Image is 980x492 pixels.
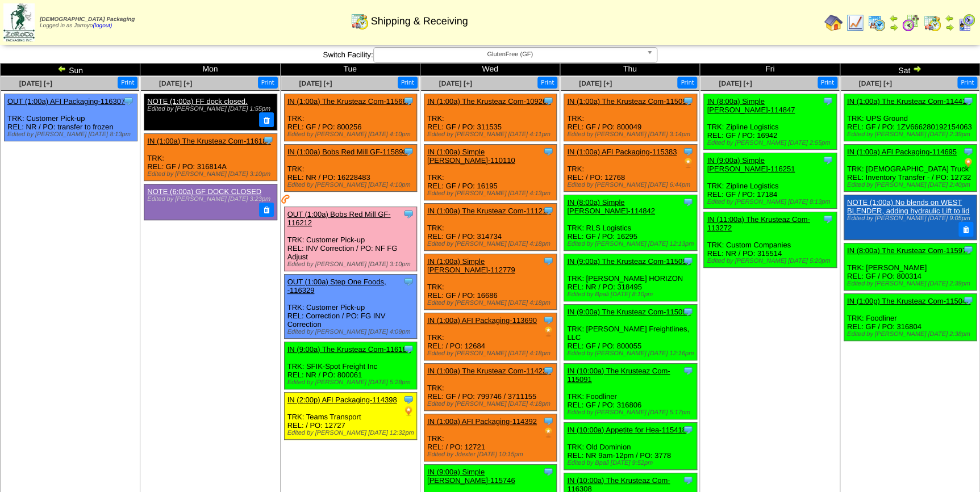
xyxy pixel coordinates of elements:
[682,255,694,267] img: Tooltip
[682,474,694,486] img: Tooltip
[118,77,137,89] button: Print
[543,95,554,107] img: Tooltip
[567,308,690,316] a: IN (9:00a) The Krusteaz Com-115093
[707,199,836,205] div: Edited by [PERSON_NAME] [DATE] 8:13pm
[424,313,557,360] div: TRK: REL: / PO: 12684
[543,205,554,216] img: Tooltip
[403,208,414,220] img: Tooltip
[543,326,554,337] img: PO
[844,243,977,290] div: TRK: [PERSON_NAME] REL: GF / PO: 800314
[543,314,554,326] img: Tooltip
[427,451,557,458] div: Edited by Jdexter [DATE] 10:15pm
[704,94,837,150] div: TRK: Zipline Logistics REL: GF / PO: 16942
[140,64,280,76] td: Mon
[147,187,261,196] a: NOTE (6:00a) GF DOCK CLOSED
[707,140,836,146] div: Edited by [PERSON_NAME] [DATE] 2:55pm
[57,64,66,73] img: arrowleft.gif
[957,14,975,32] img: calendarcustomer.gif
[567,182,697,188] div: Edited by [PERSON_NAME] [DATE] 6:44pm
[847,182,977,188] div: Edited by [PERSON_NAME] [DATE] 2:40pm
[564,195,697,251] div: TRK: RLS Logistics REL: GF / PO: 16295
[567,148,677,156] a: IN (1:00a) AFI Packaging-115383
[287,277,386,295] a: OUT (1:00a) Step One Foods, -116329
[682,146,694,157] img: Tooltip
[427,417,537,426] a: IN (1:00a) AFI Packaging-114392
[299,79,332,87] span: [DATE] [+]
[159,79,192,87] a: [DATE] [+]
[147,106,271,112] div: Edited by [PERSON_NAME] [DATE] 1:55pm
[707,258,836,264] div: Edited by [PERSON_NAME] [DATE] 5:20pm
[287,182,417,188] div: Edited by [PERSON_NAME] [DATE] 4:10pm
[682,365,694,376] img: Tooltip
[847,148,957,156] a: IN (1:00a) AFI Packaging-114695
[40,16,135,29] span: Logged in as Jarroyo
[567,367,670,384] a: IN (10:00a) The Krusteaz Com-115091
[957,77,977,89] button: Print
[719,79,752,87] a: [DATE] [+]
[567,350,697,357] div: Edited by [PERSON_NAME] [DATE] 12:16pm
[424,364,557,411] div: TRK: REL: GF / PO: 799746 / 3711155
[847,280,977,287] div: Edited by [PERSON_NAME] [DATE] 2:39pm
[567,97,690,106] a: IN (1:00a) The Krusteaz Com-115097
[424,204,557,251] div: TRK: REL: GF / PO: 314734
[287,131,417,138] div: Edited by [PERSON_NAME] [DATE] 4:10pm
[847,297,970,305] a: IN (1:00p) The Krusteaz Com-115045
[579,79,612,87] span: [DATE] [+]
[677,77,697,89] button: Print
[287,210,391,227] a: OUT (1:00a) Bobs Red Mill GF-116212
[19,79,52,87] a: [DATE] [+]
[427,190,557,197] div: Edited by [PERSON_NAME] [DATE] 4:13pm
[427,468,515,485] a: IN (9:00a) Simple [PERSON_NAME]-115746
[5,94,137,141] div: TRK: Customer Pick-up REL: NR / PO: transfer to frozen
[844,94,977,141] div: TRK: UPS Ground REL: GF / PO: 1ZV666280192154063
[427,97,551,106] a: IN (1:00a) The Krusteaz Com-109263
[427,257,515,274] a: IN (1:00a) Simple [PERSON_NAME]-112779
[962,157,974,169] img: PO
[564,94,697,141] div: TRK: REL: GF / PO: 800049
[259,203,274,217] button: Delete Note
[420,64,560,76] td: Wed
[682,95,694,107] img: Tooltip
[287,97,411,106] a: IN (1:00a) The Krusteaz Com-115665
[844,293,977,340] div: TRK: Foodliner REL: GF / PO: 316804
[258,77,278,89] button: Print
[560,64,700,76] td: Thu
[398,77,418,89] button: Print
[287,430,417,436] div: Edited by [PERSON_NAME] [DATE] 12:32pm
[543,255,554,267] img: Tooltip
[945,14,954,23] img: arrowleft.gif
[704,153,837,209] div: TRK: Zipline Logistics REL: GF / PO: 17184
[543,415,554,427] img: Tooltip
[902,14,920,32] img: calendarblend.gif
[564,305,697,360] div: TRK: [PERSON_NAME] Freightlines, LLC REL: GF / PO: 800055
[287,379,417,386] div: Edited by [PERSON_NAME] [DATE] 5:28pm
[682,424,694,435] img: Tooltip
[403,146,414,157] img: Tooltip
[962,244,974,255] img: Tooltip
[287,261,417,268] div: Edited by [PERSON_NAME] [DATE] 3:10pm
[962,95,974,107] img: Tooltip
[287,345,411,354] a: IN (9:00a) The Krusteaz Com-116184
[123,95,134,107] img: Tooltip
[567,426,686,434] a: IN (10:00a) Appetite for Hea-115418
[847,246,970,255] a: IN (8:00a) The Krusteaz Com-115977
[847,131,977,138] div: Edited by [PERSON_NAME] [DATE] 2:39pm
[889,23,898,32] img: arrowright.gif
[543,146,554,157] img: Tooltip
[567,409,697,416] div: Edited by [PERSON_NAME] [DATE] 5:17pm
[147,97,247,106] a: NOTE (1:00a) FF dock closed.
[537,77,557,89] button: Print
[287,329,417,335] div: Edited by [PERSON_NAME] [DATE] 4:09pm
[822,95,833,107] img: Tooltip
[427,367,551,375] a: IN (1:00a) The Krusteaz Com-114222
[424,254,557,310] div: TRK: REL: GF / PO: 16686
[284,207,417,271] div: TRK: Customer Pick-up REL: INV Correction / PO: NF FG Adjust
[281,195,290,204] img: Customer has been contacted and delivery has been arranged
[93,23,112,29] a: (logout)
[564,254,697,301] div: TRK: [PERSON_NAME] HORIZON REL: NR / PO: 318495
[707,215,810,232] a: IN (11:00a) The Krusteaz Com-113272
[889,14,898,23] img: arrowleft.gif
[284,94,417,141] div: TRK: REL: GF / PO: 800256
